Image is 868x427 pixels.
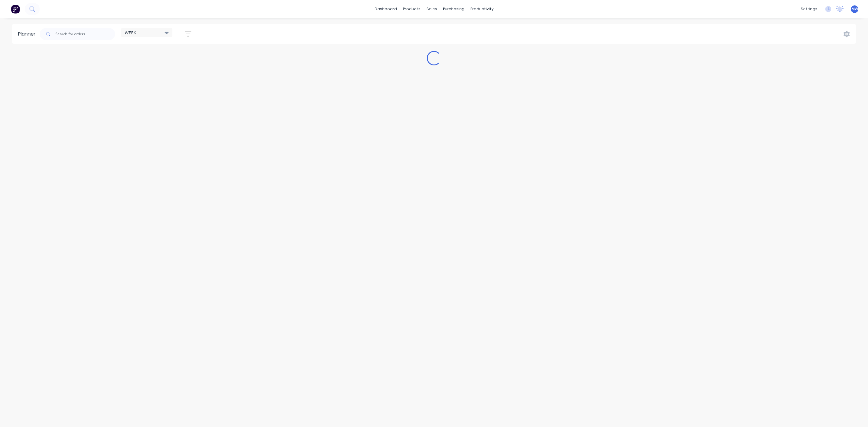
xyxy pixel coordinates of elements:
input: Search for orders... [55,28,115,40]
div: purchasing [440,5,467,14]
div: products [400,5,423,14]
div: Planner [18,30,39,38]
img: Factory [11,5,20,14]
a: dashboard [372,5,400,14]
div: settings [798,5,820,14]
div: productivity [467,5,497,14]
div: sales [423,5,440,14]
span: MW [851,6,858,12]
span: WEEK [125,30,136,36]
